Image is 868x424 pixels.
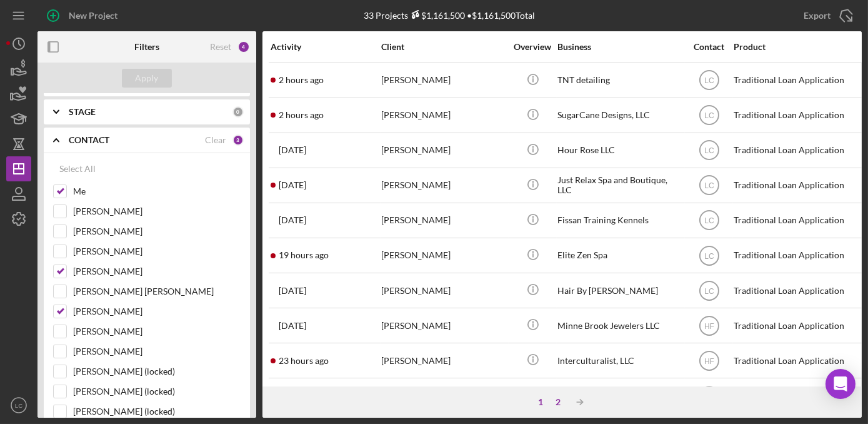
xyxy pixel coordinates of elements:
[686,42,732,52] div: Contact
[557,379,682,412] div: House mom vending
[734,64,859,97] div: Traditional Loan Application
[704,286,714,295] text: LC
[232,106,244,118] div: 0
[381,134,506,167] div: [PERSON_NAME]
[73,345,241,358] label: [PERSON_NAME]
[279,356,329,366] time: 2025-09-30 20:05
[704,146,714,155] text: LC
[237,41,250,53] div: 4
[704,216,714,225] text: LC
[734,204,859,237] div: Traditional Loan Application
[557,239,682,272] div: Elite Zen Spa
[279,250,329,260] time: 2025-10-01 00:04
[279,110,324,120] time: 2025-10-01 16:59
[279,145,306,155] time: 2025-09-23 20:27
[279,321,306,331] time: 2025-09-18 18:11
[73,385,241,398] label: [PERSON_NAME] (locked)
[136,69,159,88] div: Apply
[704,181,714,190] text: LC
[704,356,714,365] text: HF
[734,344,859,377] div: Traditional Loan Application
[509,42,556,52] div: Overview
[804,3,831,28] div: Export
[73,305,241,318] label: [PERSON_NAME]
[557,169,682,202] div: Just Relax Spa and Boutique, LLC
[134,42,159,52] b: Filters
[704,251,714,260] text: LC
[381,99,506,132] div: [PERSON_NAME]
[704,76,714,85] text: LC
[6,393,31,418] button: LC
[734,42,859,52] div: Product
[59,156,96,181] div: Select All
[532,397,550,407] div: 1
[279,286,306,296] time: 2025-09-14 02:47
[734,379,859,412] div: Traditional Loan Application
[704,321,714,330] text: HF
[205,135,226,145] div: Clear
[69,135,109,145] b: CONTACT
[381,239,506,272] div: [PERSON_NAME]
[279,215,306,225] time: 2025-09-18 01:39
[557,64,682,97] div: TNT detailing
[73,405,241,418] label: [PERSON_NAME] (locked)
[73,285,241,298] label: [PERSON_NAME] [PERSON_NAME]
[15,402,22,409] text: LC
[550,397,567,407] div: 2
[73,365,241,378] label: [PERSON_NAME] (locked)
[232,134,244,146] div: 3
[381,42,506,52] div: Client
[73,245,241,258] label: [PERSON_NAME]
[734,99,859,132] div: Traditional Loan Application
[73,325,241,338] label: [PERSON_NAME]
[734,274,859,307] div: Traditional Loan Application
[557,309,682,342] div: Minne Brook Jewelers LLC
[73,265,241,278] label: [PERSON_NAME]
[557,344,682,377] div: Interculturalist, LLC
[704,111,714,120] text: LC
[210,42,231,52] div: Reset
[791,3,862,28] button: Export
[381,309,506,342] div: [PERSON_NAME]
[73,225,241,238] label: [PERSON_NAME]
[69,107,96,117] b: STAGE
[734,239,859,272] div: Traditional Loan Application
[557,274,682,307] div: Hair By [PERSON_NAME]
[734,169,859,202] div: Traditional Loan Application
[381,169,506,202] div: [PERSON_NAME]
[122,69,172,88] button: Apply
[364,10,536,21] div: 33 Projects • $1,161,500 Total
[409,10,466,21] div: $1,161,500
[557,134,682,167] div: Hour Rose LLC
[69,3,117,28] div: New Project
[381,274,506,307] div: [PERSON_NAME]
[73,205,241,218] label: [PERSON_NAME]
[734,309,859,342] div: Traditional Loan Application
[381,379,506,412] div: [PERSON_NAME]
[73,185,241,198] label: Me
[826,369,856,399] div: Open Intercom Messenger
[53,156,102,181] button: Select All
[381,344,506,377] div: [PERSON_NAME]
[381,204,506,237] div: [PERSON_NAME]
[557,99,682,132] div: SugarCane Designs, LLC
[37,3,130,28] button: New Project
[734,134,859,167] div: Traditional Loan Application
[279,180,306,190] time: 2025-09-22 21:22
[279,75,324,85] time: 2025-10-01 16:49
[557,42,682,52] div: Business
[381,64,506,97] div: [PERSON_NAME]
[271,42,380,52] div: Activity
[557,204,682,237] div: Fissan Training Kennels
